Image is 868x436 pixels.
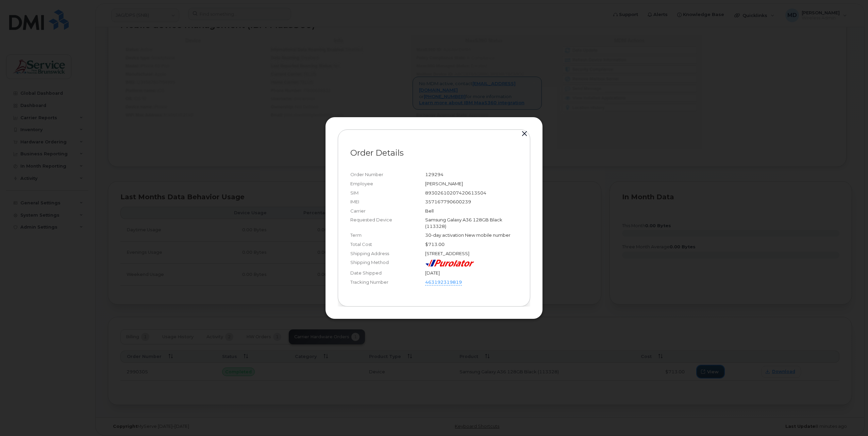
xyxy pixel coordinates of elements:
div: 89302610207420613504 [425,190,518,196]
div: [STREET_ADDRESS] [425,250,518,257]
p: Order Details [350,149,518,157]
div: Samsung Galaxy A36 128GB Black (113328) [425,217,518,229]
div: Bell [425,208,518,214]
div: Carrier [350,208,425,214]
div: $713.00 [425,241,518,248]
div: Order Number [350,171,425,178]
div: Total Cost [350,241,425,248]
div: [PERSON_NAME] [425,181,518,187]
div: Term [350,232,425,238]
div: Employee [350,181,425,187]
div: Date Shipped [350,270,425,276]
div: IMEI [350,199,425,205]
div: 129294 [425,171,518,178]
div: Tracking Number [350,279,425,286]
div: [DATE] [425,270,518,276]
img: purolator-9dc0d6913a5419968391dc55414bb4d415dd17fc9089aa56d78149fa0af40473.png [425,259,474,267]
div: SIM [350,190,425,196]
a: Open shipping details in new tab [462,279,467,285]
div: Shipping Method [350,259,425,267]
div: 30-day activation New mobile number [425,232,518,238]
div: 357167790600239 [425,199,518,205]
div: Shipping Address [350,250,425,257]
a: 463192319819 [425,279,462,286]
div: Requested Device [350,217,425,229]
